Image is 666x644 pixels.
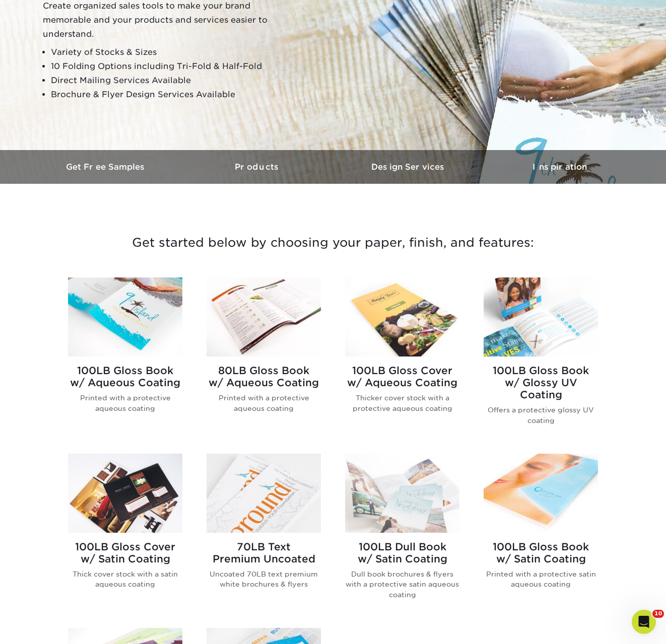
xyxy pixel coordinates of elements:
[345,454,459,616] a: 100LB Dull Book<br/>w/ Satin Coating Brochures & Flyers 100LB Dull Bookw/ Satin Coating Dull book...
[345,569,459,600] p: Dull book brochures & flyers with a protective satin aqueous coating
[207,454,321,533] img: 70LB Text<br/>Premium Uncoated Brochures & Flyers
[484,569,598,590] p: Printed with a protective satin aqueous coating
[484,277,598,442] a: 100LB Gloss Book<br/>w/ Glossy UV Coating Brochures & Flyers 100LB Gloss Bookw/ Glossy UV Coating...
[31,150,182,184] a: Get Free Samples
[345,277,459,356] img: 100LB Gloss Cover<br/>w/ Aqueous Coating Brochures & Flyers
[51,74,295,88] li: Direct Mailing Services Available
[484,454,598,616] a: 100LB Gloss Book<br/>w/ Satin Coating Brochures & Flyers 100LB Gloss Bookw/ Satin Coating Printed...
[484,541,598,565] h2: 100LB Gloss Book w/ Satin Coating
[333,150,484,184] a: Design Services
[484,405,598,425] p: Offers a protective glossy UV coating
[68,277,182,442] a: 100LB Gloss Book<br/>w/ Aqueous Coating Brochures & Flyers 100LB Gloss Bookw/ Aqueous Coating Pri...
[68,277,182,356] img: 100LB Gloss Book<br/>w/ Aqueous Coating Brochures & Flyers
[632,610,656,634] iframe: Intercom live chat
[207,454,321,616] a: 70LB Text<br/>Premium Uncoated Brochures & Flyers 70LB TextPremium Uncoated Uncoated 70LB text pr...
[51,88,295,102] li: Brochure & Flyer Design Services Available
[182,162,333,172] h3: Products
[3,613,86,640] iframe: Google Customer Reviews
[345,393,459,413] p: Thicker cover stock with a protective aqueous coating
[484,365,598,401] h2: 100LB Gloss Book w/ Glossy UV Coating
[484,162,635,172] h3: Inspiration
[68,569,182,590] p: Thick cover stock with a satin aqueous coating
[345,454,459,533] img: 100LB Dull Book<br/>w/ Satin Coating Brochures & Flyers
[68,454,182,616] a: 100LB Gloss Cover<br/>w/ Satin Coating Brochures & Flyers 100LB Gloss Coverw/ Satin Coating Thick...
[345,541,459,565] h2: 100LB Dull Book w/ Satin Coating
[207,365,321,389] h2: 80LB Gloss Book w/ Aqueous Coating
[31,162,182,172] h3: Get Free Samples
[68,365,182,389] h2: 100LB Gloss Book w/ Aqueous Coating
[207,541,321,565] h2: 70LB Text Premium Uncoated
[484,454,598,533] img: 100LB Gloss Book<br/>w/ Satin Coating Brochures & Flyers
[333,162,484,172] h3: Design Services
[652,610,664,618] span: 10
[207,393,321,413] p: Printed with a protective aqueous coating
[68,541,182,565] h2: 100LB Gloss Cover w/ Satin Coating
[207,277,321,356] img: 80LB Gloss Book<br/>w/ Aqueous Coating Brochures & Flyers
[345,277,459,442] a: 100LB Gloss Cover<br/>w/ Aqueous Coating Brochures & Flyers 100LB Gloss Coverw/ Aqueous Coating T...
[51,59,295,74] li: 10 Folding Options including Tri-Fold & Half-Fold
[484,150,635,184] a: Inspiration
[207,569,321,590] p: Uncoated 70LB text premium white brochures & flyers
[51,45,295,59] li: Variety of Stocks & Sizes
[182,150,333,184] a: Products
[345,365,459,389] h2: 100LB Gloss Cover w/ Aqueous Coating
[38,220,628,265] h3: Get started below by choosing your paper, finish, and features:
[484,277,598,356] img: 100LB Gloss Book<br/>w/ Glossy UV Coating Brochures & Flyers
[68,393,182,413] p: Printed with a protective aqueous coating
[207,277,321,442] a: 80LB Gloss Book<br/>w/ Aqueous Coating Brochures & Flyers 80LB Gloss Bookw/ Aqueous Coating Print...
[68,454,182,533] img: 100LB Gloss Cover<br/>w/ Satin Coating Brochures & Flyers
